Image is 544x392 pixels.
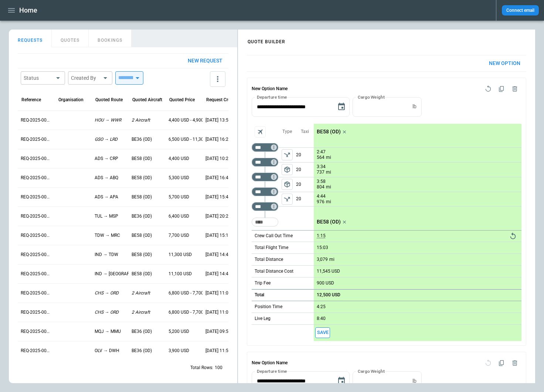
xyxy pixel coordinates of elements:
[132,328,152,335] p: BE36 (OD)
[210,71,225,87] button: more
[58,97,84,102] div: Organisation
[358,94,385,100] label: Cargo Weight
[282,194,293,205] button: left aligned
[24,74,53,82] div: Status
[317,257,328,262] p: 3,079
[282,129,292,135] p: Type
[507,231,518,242] button: Reset
[326,154,331,161] p: mi
[255,233,293,239] p: Crew Call Out Time
[255,293,264,297] h6: Total
[255,268,293,275] p: Total Distance Cost
[317,194,326,199] p: 4:44
[412,378,416,384] p: lb
[21,328,52,335] p: REQ-2025-000241
[169,175,189,181] p: 5,300 USD
[296,177,314,192] p: 20
[95,194,118,200] p: ADS → APA
[169,136,216,143] p: 6,500 USD - 11,300 USD
[252,158,278,167] div: Too short
[132,156,152,162] p: BE58 (OD)
[317,169,324,175] p: 737
[296,163,314,177] p: 20
[495,82,508,96] span: Duplicate quote option
[169,232,189,239] p: 7,700 USD
[317,245,328,250] p: 15:03
[317,154,324,161] p: 564
[206,97,238,102] div: Request Created At (UTC-05:00)
[21,175,52,181] p: REQ-2025-000249
[21,117,52,123] p: REQ-2025-000252
[169,309,213,316] p: 6,800 USD - 7,700 USD
[21,156,52,162] p: REQ-2025-000250
[326,169,331,175] p: mi
[205,271,231,277] p: [DATE] 14:43
[329,256,334,263] p: mi
[71,74,101,82] div: Created By
[508,357,521,370] span: Delete quote option
[255,126,266,137] span: Aircraft selection
[483,55,526,71] button: New Option
[358,368,385,374] label: Cargo Weight
[315,327,330,338] button: Save
[169,97,195,102] div: Quoted Price
[132,136,152,143] p: BE36 (OD)
[205,156,231,162] p: [DATE] 10:22
[314,124,521,341] div: scrollable content
[205,348,231,354] p: [DATE] 11:59
[95,271,151,277] p: IND → [GEOGRAPHIC_DATA]
[132,290,150,296] p: 2 Aircraft
[205,194,231,200] p: [DATE] 15:42
[89,30,132,47] button: BOOKINGS
[239,31,294,48] h4: QUOTE BUILDER
[95,328,121,335] p: MQJ → MMU
[95,175,118,181] p: ADS → ABQ
[132,232,152,239] p: BE58 (OD)
[132,213,152,219] p: BE36 (OD)
[205,213,231,219] p: [DATE] 20:28
[95,309,119,316] p: CHS → ORD
[257,368,287,374] label: Departure time
[317,233,326,239] p: 1:15
[317,304,326,310] p: 4:25
[21,232,52,239] p: REQ-2025-000246
[95,252,118,258] p: IND → TDW
[317,164,326,170] p: 3:34
[132,175,152,181] p: BE58 (OD)
[255,316,271,322] p: Live Leg
[282,149,293,160] span: Type of sector
[412,103,416,110] p: lb
[169,156,189,162] p: 4,400 USD
[132,194,152,200] p: BE58 (OD)
[252,218,278,226] div: Too short
[169,117,213,123] p: 4,400 USD - 4,900 USD
[169,348,189,354] p: 3,900 USD
[169,213,189,219] p: 6,400 USD
[334,99,349,114] button: Choose date, selected date is Aug 16, 2025
[282,164,293,175] button: left aligned
[495,357,508,370] span: Duplicate quote option
[502,5,539,16] button: Connect email
[317,280,334,286] p: 900 USD
[190,365,213,371] p: Total Rows:
[132,348,152,354] p: BE36 (OD)
[132,252,152,258] p: BE58 (OD)
[508,82,521,96] span: Delete quote option
[317,269,340,274] p: 11,545 USD
[282,149,293,160] button: left aligned
[282,194,293,205] span: Type of sector
[282,179,293,190] span: Type of sector
[252,143,278,152] div: Too short
[205,117,231,123] p: [DATE] 13:57
[95,232,120,239] p: TDW → MRC
[205,175,231,181] p: [DATE] 16:42
[317,129,341,135] p: BE58 (OD)
[132,271,152,277] p: BE58 (OD)
[205,309,231,316] p: [DATE] 11:00
[95,213,118,219] p: TUL → MSP
[169,290,213,296] p: 6,800 USD - 7,700 USD
[132,309,150,316] p: 2 Aircraft
[296,192,314,206] p: 20
[255,245,288,251] p: Total Flight Time
[317,219,341,225] p: BE58 (OD)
